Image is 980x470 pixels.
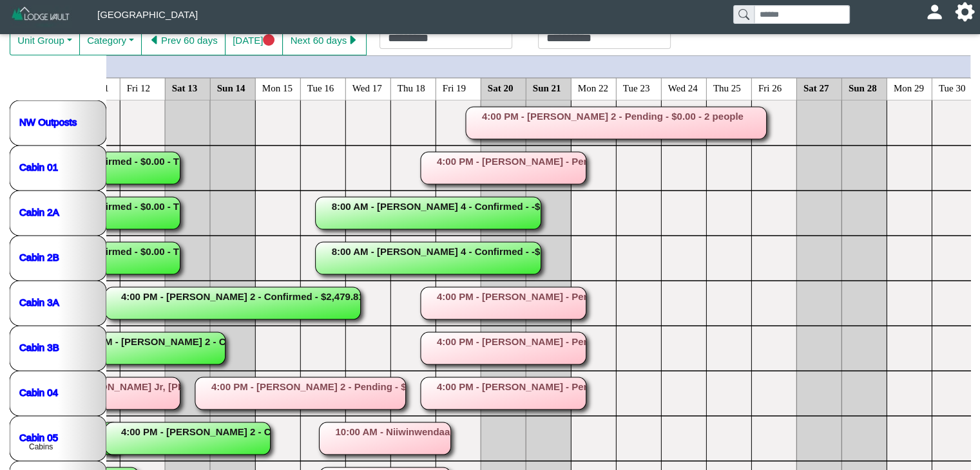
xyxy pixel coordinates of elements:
[307,82,334,93] text: Tue 16
[488,82,514,93] text: Sat 20
[282,27,367,55] button: Next 60 dayscaret right fill
[149,34,161,46] svg: caret left fill
[10,27,80,55] button: Unit Group
[127,82,150,93] text: Fri 12
[29,442,53,451] text: Cabins
[738,9,749,19] svg: search
[263,34,275,46] svg: circle fill
[380,27,512,49] input: Check in
[19,116,77,127] a: NW Outposts
[443,82,466,93] text: Fri 19
[225,27,283,55] button: [DATE]circle fill
[19,161,58,172] a: Cabin 01
[758,82,782,93] text: Fri 26
[849,82,877,93] text: Sun 28
[19,386,58,397] a: Cabin 04
[398,82,425,93] text: Thu 18
[668,82,698,93] text: Wed 24
[347,34,359,46] svg: caret right fill
[939,82,966,93] text: Tue 30
[803,82,829,93] text: Sat 27
[19,341,59,352] a: Cabin 3B
[19,251,59,262] a: Cabin 2B
[141,27,226,55] button: caret left fillPrev 60 days
[960,7,970,17] svg: gear fill
[623,82,650,93] text: Tue 23
[578,82,608,93] text: Mon 22
[217,82,245,93] text: Sun 14
[19,206,59,217] a: Cabin 2A
[352,82,382,93] text: Wed 17
[713,82,741,93] text: Thu 25
[19,296,59,307] a: Cabin 3A
[10,5,72,28] img: Z
[79,27,142,55] button: Category
[533,82,561,93] text: Sun 21
[172,82,198,93] text: Sat 13
[262,82,293,93] text: Mon 15
[19,431,58,442] a: Cabin 05
[930,7,939,17] svg: person fill
[894,82,924,93] text: Mon 29
[538,27,671,49] input: Check out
